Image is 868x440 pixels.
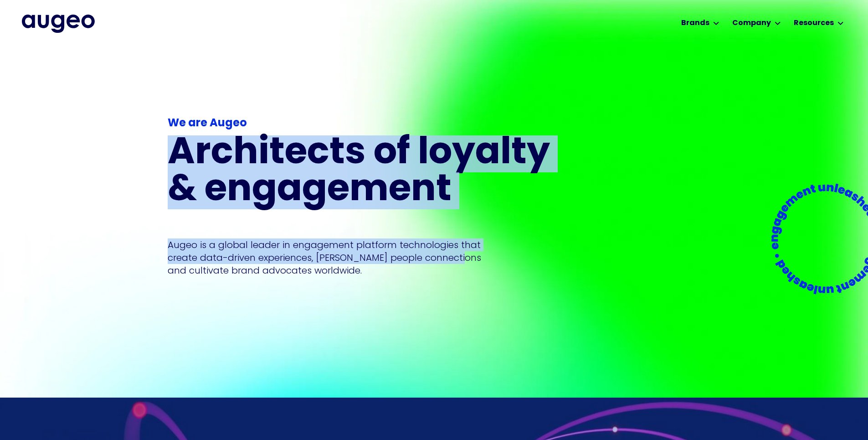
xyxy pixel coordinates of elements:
[794,18,834,29] div: Resources
[681,18,709,29] div: Brands
[168,115,561,132] div: We are Augeo
[168,135,561,209] h1: Architects of loyalty & engagement
[22,15,95,33] img: Augeo's full logo in midnight blue.
[732,18,771,29] div: Company
[22,15,95,33] a: home
[168,238,481,277] p: Augeo is a global leader in engagement platform technologies that create data-driven experiences,...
